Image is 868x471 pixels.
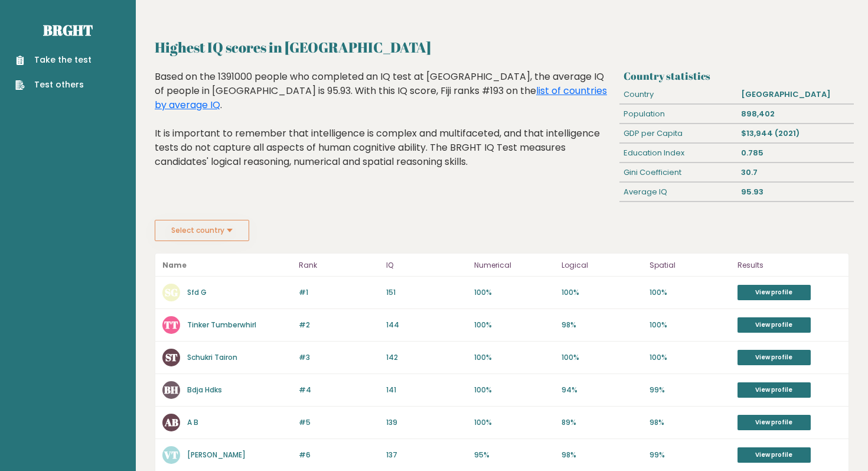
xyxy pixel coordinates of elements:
div: 30.7 [736,163,854,182]
a: View profile [738,317,811,333]
a: A B [187,417,198,427]
p: 98% [650,417,730,428]
a: View profile [738,447,811,463]
div: [GEOGRAPHIC_DATA] [736,85,854,104]
a: list of countries by average IQ [155,84,607,112]
p: Numerical [474,258,555,272]
p: #1 [299,287,380,298]
a: View profile [738,285,811,300]
h3: Country statistics [624,70,849,82]
a: View profile [738,382,811,398]
p: #5 [299,417,380,428]
text: AB [164,415,178,429]
p: 89% [562,417,642,428]
p: 94% [562,385,642,395]
div: 0.785 [736,144,854,163]
div: Based on the 1391000 people who completed an IQ test at [GEOGRAPHIC_DATA], the average IQ of peop... [155,70,615,187]
p: IQ [386,258,467,272]
p: 151 [386,287,467,298]
text: TT [164,318,178,332]
div: 898,402 [736,105,854,124]
a: Sfd G [187,287,207,297]
p: 99% [650,385,730,395]
p: 100% [650,287,730,298]
a: Schukri Tairon [187,352,237,362]
p: 100% [474,287,555,298]
div: 95.93 [736,183,854,202]
p: 100% [474,352,555,363]
div: $13,944 (2021) [736,124,854,143]
p: Rank [299,258,380,272]
p: #2 [299,320,380,330]
text: ST [165,350,178,364]
p: 100% [474,320,555,330]
p: 98% [562,320,642,330]
div: Average IQ [619,183,737,202]
p: 95% [474,450,555,460]
p: Logical [562,258,642,272]
a: Bdja Hdks [187,385,222,395]
p: 141 [386,385,467,395]
h2: Highest IQ scores in [GEOGRAPHIC_DATA] [155,37,849,58]
b: Name [162,260,187,270]
div: Education Index [619,144,737,163]
p: Spatial [650,258,730,272]
div: GDP per Capita [619,124,737,143]
p: #3 [299,352,380,363]
p: 100% [562,352,642,363]
p: 100% [650,320,730,330]
p: 100% [474,385,555,395]
text: VT [164,448,178,462]
text: SG [165,285,178,299]
text: BH [164,383,178,397]
p: 99% [650,450,730,460]
p: 137 [386,450,467,460]
p: 100% [650,352,730,363]
a: [PERSON_NAME] [187,450,246,460]
button: Select country [155,220,249,241]
a: Test others [15,79,92,91]
p: 144 [386,320,467,330]
a: Tinker Tumberwhirl [187,320,256,330]
div: Population [619,105,737,124]
p: 100% [562,287,642,298]
a: Brght [43,21,93,40]
div: Gini Coefficient [619,163,737,182]
p: 98% [562,450,642,460]
p: 142 [386,352,467,363]
a: View profile [738,415,811,430]
p: Results [738,258,841,272]
p: 100% [474,417,555,428]
p: 139 [386,417,467,428]
div: Country [619,85,737,104]
p: #4 [299,385,380,395]
a: Take the test [15,54,92,66]
p: #6 [299,450,380,460]
a: View profile [738,350,811,365]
